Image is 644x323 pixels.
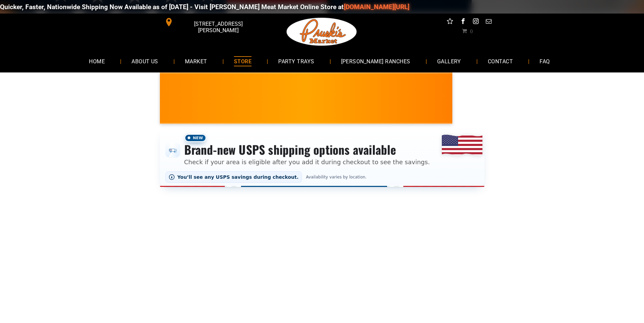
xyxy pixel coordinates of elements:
[298,3,364,11] a: [DOMAIN_NAME][URL]
[331,52,421,70] a: [PERSON_NAME] RANCHES
[389,103,522,114] span: [PERSON_NAME] MARKET
[478,52,523,70] a: CONTACT
[446,17,454,27] a: Social network
[121,52,168,70] a: ABOUT US
[174,17,262,37] span: [STREET_ADDRESS][PERSON_NAME]
[160,129,484,187] div: Shipping options announcement
[285,14,358,50] img: Pruski-s+Market+HQ+Logo2-1920w.png
[184,142,430,157] h3: Brand-new USPS shipping options available
[484,17,493,27] a: email
[470,28,473,34] span: 0
[458,17,467,27] a: facebook
[305,175,368,179] span: Availability varies by location.
[160,17,263,27] a: [STREET_ADDRESS][PERSON_NAME]
[268,52,324,70] a: PARTY TRAYS
[177,174,299,180] span: You’ll see any USPS savings during checkout.
[79,52,115,70] a: HOME
[224,52,262,70] a: STORE
[175,52,217,70] a: MARKET
[184,157,430,167] p: Check if your area is eligible after you add it during checkout to see the savings.
[471,17,480,27] a: instagram
[529,52,560,70] a: FAQ
[427,52,471,70] a: GALLERY
[184,134,207,142] span: New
